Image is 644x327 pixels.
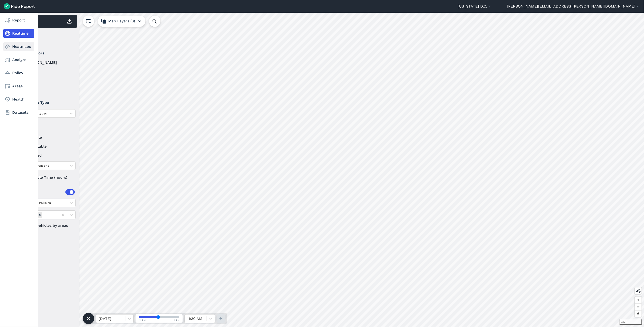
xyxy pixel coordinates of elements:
[620,319,642,325] div: 100 ft
[138,319,146,322] span: 12 AM
[3,69,34,77] a: Policy
[635,297,642,303] button: Zoom in
[19,78,76,83] label: Spin
[3,29,34,38] a: Realtime
[19,47,75,60] summary: Operators
[25,189,75,195] div: Areas
[458,4,492,9] button: [US_STATE] D.C.
[17,30,77,45] div: Filter
[3,56,34,64] a: Analyze
[19,223,76,228] label: Filter vehicles by areas
[19,186,75,199] summary: Areas
[635,303,642,310] button: Zoom out
[19,121,75,135] summary: Status
[19,96,75,109] summary: Vehicle Type
[3,16,34,24] a: Report
[172,319,180,322] span: 12 AM
[635,310,642,317] button: Reset bearing to north
[3,82,34,90] a: Areas
[19,144,76,149] label: unavailable
[4,3,35,9] img: Ride Report
[37,212,42,218] div: Remove Areas (35)
[19,153,76,158] label: reserved
[3,108,34,117] a: Datasets
[98,16,145,27] button: Map Layers (0)
[19,60,76,65] label: [PERSON_NAME]
[507,4,640,9] button: [PERSON_NAME][EMAIL_ADDRESS][PERSON_NAME][DOMAIN_NAME]
[19,173,76,182] div: Idle Time (hours)
[19,69,76,74] label: Lime
[3,95,34,104] a: Health
[3,42,34,51] a: Heatmaps
[19,135,76,140] label: available
[149,16,168,27] input: Search Location or Vehicles
[19,87,76,92] label: Veo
